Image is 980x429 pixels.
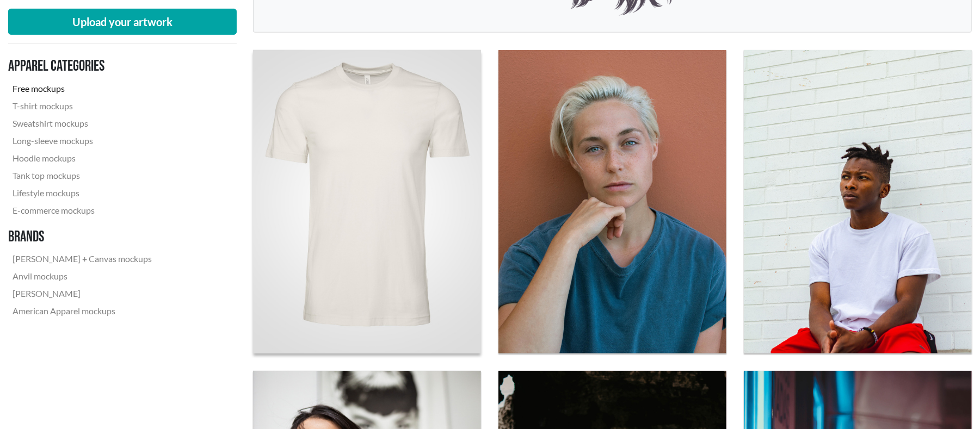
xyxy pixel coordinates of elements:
a: American Apparel mockups [8,302,156,320]
img: ghost mannequin of a white Bella + Canvas 3001 T-shirt with a white background [242,35,492,369]
a: ghost mannequin of a white Bella + Canvas 3001 T-shirt with a white background [253,50,481,353]
a: E-commerce mockups [8,202,156,219]
a: T-shirt mockups [8,97,156,115]
h3: Brands [8,228,156,246]
h3: Apparel categories [8,57,156,76]
a: Tank top mockups [8,167,156,184]
a: [PERSON_NAME] + Canvas mockups [8,250,156,268]
a: Hoodie mockups [8,150,156,167]
a: Long-sleeve mockups [8,132,156,150]
a: Sweatshirt mockups [8,115,156,132]
a: [PERSON_NAME] [8,285,156,302]
a: Free mockups [8,80,156,97]
a: Anvil mockups [8,268,156,285]
button: Upload your artwork [8,9,237,35]
img: woman short bleached hair wearing a blue crew neck T-shirt in front of a terracotta wall [498,50,726,353]
a: Lifestyle mockups [8,184,156,202]
img: fit man wearing a white crew neck T-shirt in front of a white wall [744,50,972,353]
